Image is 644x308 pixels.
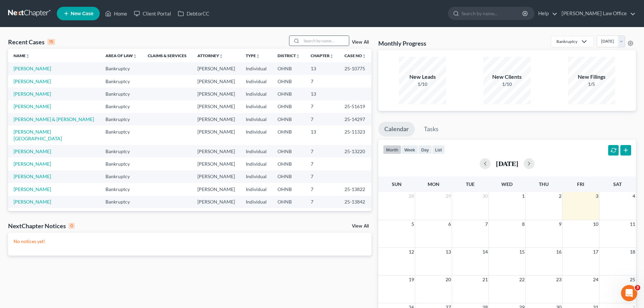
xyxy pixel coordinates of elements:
[305,183,339,195] td: 7
[272,75,305,88] td: OHNB
[592,248,599,256] span: 17
[558,192,562,200] span: 2
[305,145,339,158] td: 7
[100,75,142,88] td: Bankruptcy
[592,276,599,284] span: 24
[632,192,636,200] span: 4
[100,125,142,145] td: Bankruptcy
[26,54,30,58] i: unfold_more
[100,208,142,221] td: Bankruptcy
[197,53,223,58] a: Attorneyunfold_more
[558,7,636,20] a: [PERSON_NAME] Law Office
[418,145,432,154] button: day
[555,276,562,284] span: 23
[133,54,137,58] i: unfold_more
[577,181,584,187] span: Fri
[558,220,562,228] span: 9
[418,122,445,137] a: Tasks
[483,81,531,88] div: 1/10
[14,91,51,97] a: [PERSON_NAME]
[305,208,339,221] td: 7
[399,73,446,81] div: New Leads
[568,81,615,88] div: 1/5
[305,88,339,100] td: 13
[408,248,415,256] span: 12
[100,158,142,170] td: Bankruptcy
[246,53,260,58] a: Typeunfold_more
[272,196,305,208] td: OHNB
[339,183,372,195] td: 25-13822
[100,170,142,183] td: Bankruptcy
[192,158,240,170] td: [PERSON_NAME]
[378,122,415,137] a: Calendar
[496,160,518,167] h2: [DATE]
[14,53,30,58] a: Nameunfold_more
[272,113,305,125] td: OHNB
[192,113,240,125] td: [PERSON_NAME]
[432,145,445,154] button: list
[568,73,615,81] div: New Filings
[240,75,272,88] td: Individual
[339,145,372,158] td: 25-13220
[240,125,272,145] td: Individual
[296,54,300,58] i: unfold_more
[466,181,475,187] span: Tue
[240,62,272,75] td: Individual
[192,170,240,183] td: [PERSON_NAME]
[71,11,93,16] span: New Case
[192,208,240,221] td: [PERSON_NAME]
[100,113,142,125] td: Bankruptcy
[272,100,305,113] td: OHNB
[339,125,372,145] td: 25-11323
[629,248,636,256] span: 18
[192,100,240,113] td: [PERSON_NAME]
[445,248,452,256] span: 13
[130,7,174,20] a: Client Portal
[445,276,452,284] span: 20
[192,145,240,158] td: [PERSON_NAME]
[501,181,512,187] span: Wed
[100,100,142,113] td: Bankruptcy
[483,73,531,81] div: New Clients
[352,40,369,45] a: View All
[621,285,637,301] iframe: Intercom live chat
[240,88,272,100] td: Individual
[14,78,51,84] a: [PERSON_NAME]
[240,196,272,208] td: Individual
[272,208,305,221] td: OHNB
[519,248,525,256] span: 15
[448,220,452,228] span: 6
[14,66,51,71] a: [PERSON_NAME]
[556,39,577,44] div: Bankruptcy
[142,49,192,62] th: Claims & Services
[305,170,339,183] td: 7
[305,62,339,75] td: 13
[192,88,240,100] td: [PERSON_NAME]
[408,192,415,200] span: 28
[69,223,75,229] div: 0
[613,181,622,187] span: Sat
[411,220,415,228] span: 5
[14,238,366,245] p: No notices yet!
[105,53,137,58] a: Area of Lawunfold_more
[305,113,339,125] td: 7
[339,62,372,75] td: 25-10775
[192,183,240,195] td: [PERSON_NAME]
[408,276,415,284] span: 19
[256,54,260,58] i: unfold_more
[8,38,55,46] div: Recent Cases
[14,103,51,109] a: [PERSON_NAME]
[272,183,305,195] td: OHNB
[14,148,51,154] a: [PERSON_NAME]
[240,100,272,113] td: Individual
[635,285,640,290] span: 3
[305,100,339,113] td: 7
[383,145,401,154] button: month
[539,181,549,187] span: Thu
[352,224,369,229] a: View All
[192,196,240,208] td: [PERSON_NAME]
[592,220,599,228] span: 10
[240,170,272,183] td: Individual
[399,81,446,88] div: 1/10
[378,39,426,47] h3: Monthly Progress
